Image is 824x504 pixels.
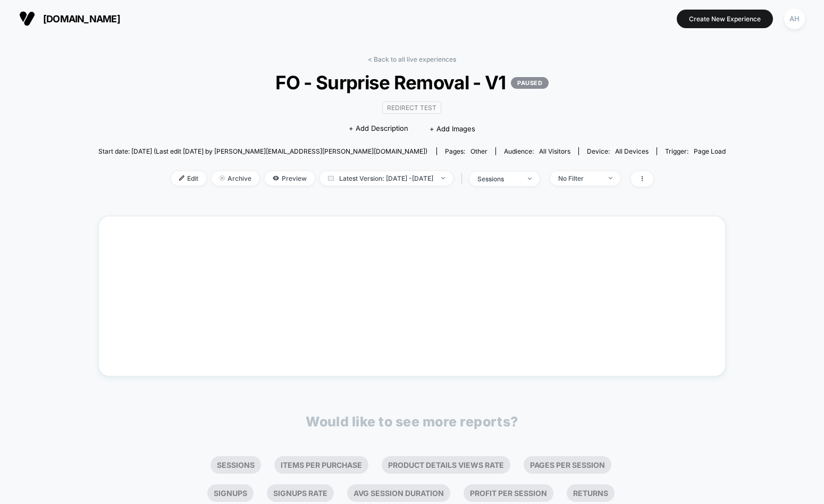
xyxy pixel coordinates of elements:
[368,55,456,63] a: < Back to all live experiences
[524,456,611,474] li: Pages Per Session
[470,147,487,155] span: other
[306,414,518,430] p: Would like to see more reports?
[558,174,601,182] div: No Filter
[171,171,206,186] span: Edit
[677,10,773,28] button: Create New Experience
[615,147,649,155] span: all devices
[477,175,520,183] div: sessions
[504,147,570,155] div: Audience:
[212,171,259,186] span: Archive
[458,171,469,187] span: |
[609,177,612,179] img: end
[694,147,726,155] span: Page Load
[19,11,35,27] img: Visually logo
[349,123,408,134] span: + Add Description
[265,171,315,186] span: Preview
[430,124,475,133] span: + Add Images
[274,456,368,474] li: Items Per Purchase
[382,102,441,114] span: Redirect Test
[528,178,532,180] img: end
[328,175,334,181] img: calendar
[320,171,453,186] span: Latest Version: [DATE] - [DATE]
[267,484,334,502] li: Signups Rate
[207,484,254,502] li: Signups
[578,147,657,155] span: Device:
[179,175,184,181] img: edit
[784,9,805,29] div: AH
[539,147,570,155] span: All Visitors
[16,10,123,27] button: [DOMAIN_NAME]
[220,175,225,181] img: end
[441,177,445,179] img: end
[781,8,808,30] button: AH
[211,456,261,474] li: Sessions
[511,77,549,89] p: PAUSED
[665,147,726,155] div: Trigger:
[567,484,615,502] li: Returns
[43,13,120,24] span: [DOMAIN_NAME]
[98,147,427,155] span: Start date: [DATE] (Last edit [DATE] by [PERSON_NAME][EMAIL_ADDRESS][PERSON_NAME][DOMAIN_NAME])
[445,147,487,155] div: Pages:
[382,456,510,474] li: Product Details Views Rate
[347,484,450,502] li: Avg Session Duration
[464,484,553,502] li: Profit Per Session
[130,71,694,94] span: FO - Surprise Removal - V1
